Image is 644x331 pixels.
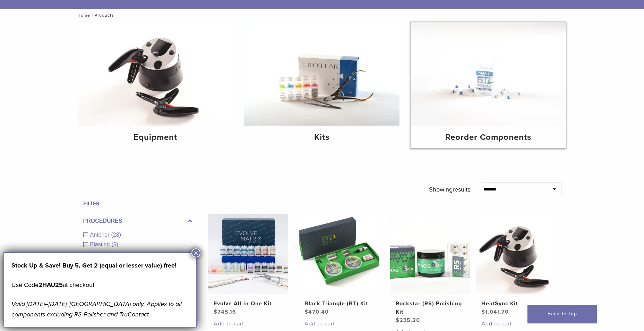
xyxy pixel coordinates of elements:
a: Add to cart: “Black Triangle (BT) Kit” [304,320,373,328]
h4: Filter [83,200,192,208]
h4: Equipment [84,131,228,144]
p: Use Code at checkout [11,280,189,290]
h2: Rockstar (RS) Polishing Kit [396,299,464,316]
a: Back To Top [527,305,597,323]
img: Evolve All-in-One Kit [208,214,288,294]
label: Procedures [83,217,192,225]
bdi: 745.16 [214,308,236,315]
a: Add to cart: “HeatSync Kit” [481,320,550,328]
span: (28) [111,232,121,238]
img: Black Triangle (BT) Kit [299,214,379,294]
img: Rockstar (RS) Polishing Kit [390,214,470,294]
img: Equipment [78,22,233,126]
h4: Reorder Components [416,131,560,144]
span: Anterior [90,232,111,238]
a: Reorder Components [411,22,566,148]
img: Reorder Components [411,22,566,126]
a: Black Triangle (BT) KitBlack Triangle (BT) Kit $470.40 [299,214,379,316]
img: HeatSync Kit [476,214,556,294]
span: $ [481,308,485,315]
bdi: 1,041.70 [481,308,509,315]
a: Kits [244,22,400,148]
h4: Kits [250,131,394,144]
bdi: 235.20 [396,317,420,324]
strong: 2HAU25 [38,281,63,289]
button: Close [191,248,200,257]
span: Heating [90,251,111,257]
span: (5) [111,241,118,247]
a: Rockstar (RS) Polishing KitRockstar (RS) Polishing Kit $235.20 [390,214,471,324]
span: / [90,14,95,17]
span: $ [304,308,308,315]
a: Equipment [78,22,233,148]
p: Showing results [429,182,470,197]
a: HeatSync KitHeatSync Kit $1,041.70 [475,214,556,316]
h2: Evolve All-in-One Kit [214,299,282,308]
h2: HeatSync Kit [481,299,550,308]
span: (2) [111,251,118,257]
h2: Black Triangle (BT) Kit [304,299,373,308]
span: Blasting [90,241,112,247]
a: Evolve All-in-One KitEvolve All-in-One Kit $745.16 [208,214,289,316]
span: $ [214,308,217,315]
img: Kits [244,22,400,126]
strong: Stock Up & Save! Buy 5, Get 2 (equal or lesser value) free! [11,262,177,269]
a: Home [75,13,90,18]
bdi: 470.40 [304,308,329,315]
nav: Products [72,9,572,22]
a: Add to cart: “Evolve All-in-One Kit” [214,320,282,328]
em: Valid [DATE]–[DATE], [GEOGRAPHIC_DATA] only. Applies to all components excluding RS Polisher and ... [11,300,182,318]
span: $ [396,317,400,324]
